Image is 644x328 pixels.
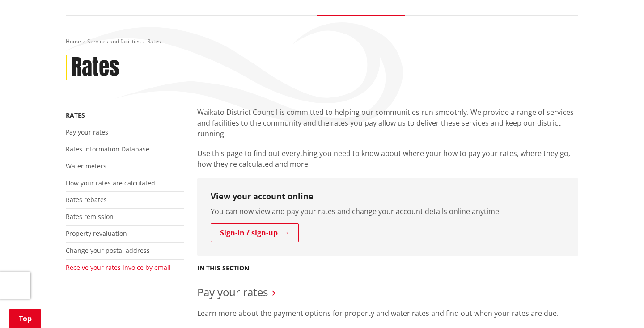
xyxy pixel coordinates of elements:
[66,128,108,136] a: Pay your rates
[87,38,141,45] a: Services and facilities
[66,111,85,119] a: Rates
[66,179,155,187] a: How your rates are calculated
[72,55,119,80] h1: Rates
[66,229,127,238] a: Property revaluation
[603,290,635,323] iframe: Messenger Launcher
[66,38,578,46] nav: breadcrumb
[147,38,161,45] span: Rates
[66,195,107,204] a: Rates rebates
[66,212,114,221] a: Rates remission
[66,246,150,255] a: Change your postal address
[197,308,578,319] p: Learn more about the payment options for property and water rates and find out when your rates ar...
[211,192,565,202] h3: View your account online
[197,148,578,169] p: Use this page to find out everything you need to know about where your how to pay your rates, whe...
[197,285,268,299] a: Pay your rates
[66,162,106,170] a: Water meters
[197,107,578,139] p: Waikato District Council is committed to helping our communities run smoothly. We provide a range...
[66,263,171,272] a: Receive your rates invoice by email
[9,309,41,328] a: Top
[211,206,565,217] p: You can now view and pay your rates and change your account details online anytime!
[66,38,81,45] a: Home
[66,145,149,153] a: Rates Information Database
[211,223,299,242] a: Sign-in / sign-up
[197,265,249,272] h5: In this section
